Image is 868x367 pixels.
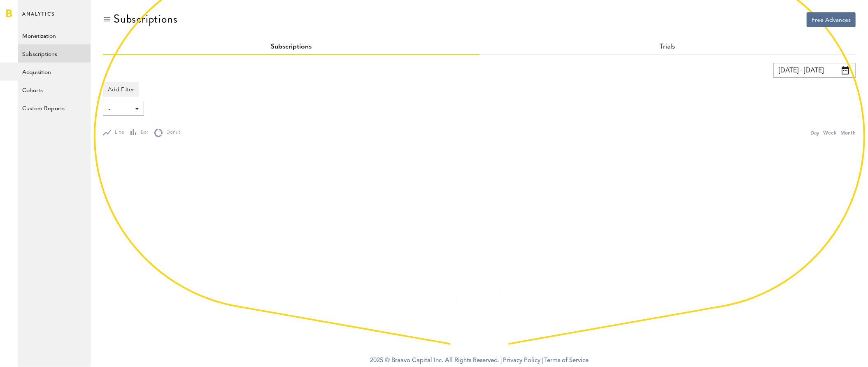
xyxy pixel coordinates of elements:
[111,129,124,136] span: Line
[18,99,91,117] a: Custom Reports
[22,9,55,26] span: Analytics
[163,129,180,136] span: Donut
[18,81,91,99] a: Cohorts
[18,63,91,81] a: Acquisition
[810,128,819,137] div: Day
[103,82,139,97] button: Add Filter
[544,358,589,364] a: Terms of Service
[60,6,90,13] span: Support
[18,26,91,44] a: Monetization
[823,128,836,137] div: Week
[18,44,91,63] a: Subscriptions
[840,128,856,137] div: Month
[137,129,148,136] span: Bar
[807,12,856,27] button: Free Advances
[660,44,675,50] a: Trials
[114,12,177,26] div: Subscriptions
[271,44,312,50] a: Subscriptions
[370,355,499,367] span: 2025 © Braavo Capital Inc. All Rights Reserved.
[108,102,130,116] span: -
[503,358,540,364] a: Privacy Policy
